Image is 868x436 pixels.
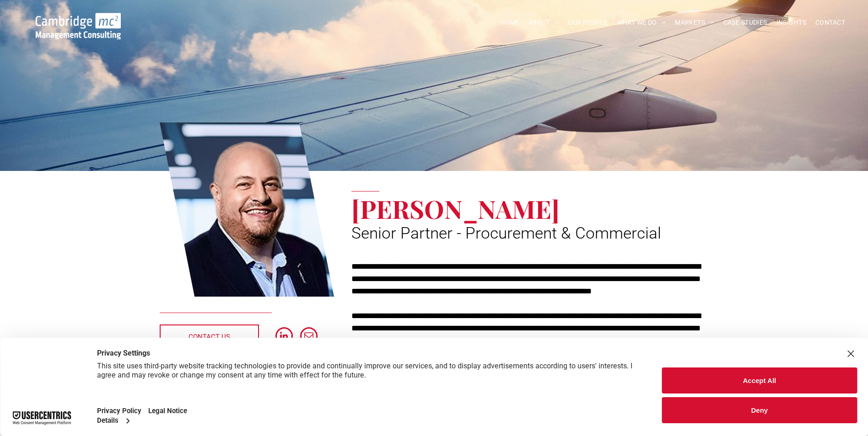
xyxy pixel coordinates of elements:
a: CASE STUDIES [719,16,772,30]
a: CONTACT [811,16,850,30]
a: ABOUT [524,16,564,30]
a: MARKETS [670,16,718,30]
span: Senior Partner - Procurement & Commercial [351,224,661,243]
a: CONTACT US [160,324,259,347]
a: HOME [496,16,524,30]
span: [PERSON_NAME] [351,191,560,225]
a: INSIGHTS [772,16,811,30]
a: linkedin [275,327,293,347]
a: OUR PEOPLE [563,16,612,30]
a: Your Business Transformed | Cambridge Management Consulting [36,14,121,24]
img: Go to Homepage [36,13,121,39]
span: CONTACT US [189,325,230,348]
a: WHAT WE DO [613,16,671,30]
a: Procurement | Andy Everest | Senior Partner - Procurement [160,121,334,298]
a: email [300,327,318,347]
